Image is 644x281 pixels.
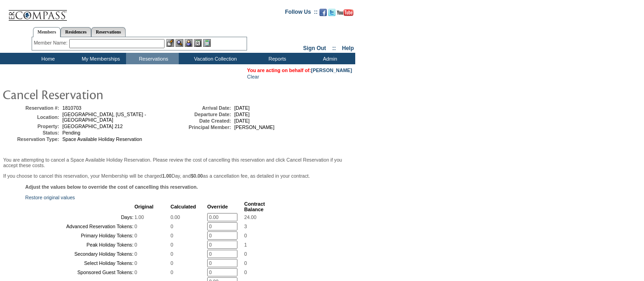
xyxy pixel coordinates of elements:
[250,53,303,64] td: Reports
[179,53,250,64] td: Vacation Collection
[319,9,327,16] img: Become our fan on Facebook
[134,251,137,257] span: 0
[303,45,326,51] a: Sign Out
[4,112,59,123] td: Location:
[244,201,265,212] b: Contract Balance
[26,241,133,249] td: Peak Holiday Tokens:
[185,39,193,47] img: Impersonate
[191,173,203,179] b: $0.00
[247,74,259,79] a: Clear
[62,124,123,129] span: [GEOGRAPHIC_DATA] 212
[328,9,336,16] img: Follow us on Twitter
[203,39,211,47] img: b_calculator.gif
[73,53,126,64] td: My Memberships
[134,214,144,220] span: 1.00
[244,233,247,238] span: 0
[62,112,146,123] span: [GEOGRAPHIC_DATA], [US_STATE] - [GEOGRAPHIC_DATA]
[4,136,59,142] td: Reservation Type:
[166,39,174,47] img: b_edit.gif
[26,222,133,230] td: Advanced Reservation Tokens:
[194,39,202,47] img: Reservations
[26,250,133,258] td: Secondary Holiday Tokens:
[244,260,247,266] span: 0
[4,124,59,129] td: Property:
[62,130,80,135] span: Pending
[162,173,172,179] b: 1.00
[134,242,137,247] span: 0
[234,118,250,124] span: [DATE]
[171,260,173,266] span: 0
[4,105,59,111] td: Reservation #:
[8,2,67,21] img: Compass Home
[171,233,173,238] span: 0
[337,11,353,17] a: Subscribe to our YouTube Channel
[234,112,250,117] span: [DATE]
[337,9,353,16] img: Subscribe to our YouTube Channel
[176,105,231,111] td: Arrival Date:
[319,11,327,17] a: Become our fan on Facebook
[244,251,247,257] span: 0
[26,231,133,240] td: Primary Holiday Tokens:
[176,39,183,47] img: View
[244,224,247,229] span: 3
[91,27,126,37] a: Reservations
[26,259,133,267] td: Select Holiday Tokens:
[285,8,318,19] td: Follow Us ::
[2,85,186,103] img: pgTtlCancelRes.gif
[247,67,352,73] span: You are acting on behalf of:
[134,270,137,275] span: 0
[26,213,133,221] td: Days:
[171,224,173,229] span: 0
[244,270,247,275] span: 0
[126,53,179,64] td: Reservations
[176,124,231,130] td: Principal Member:
[3,157,352,168] p: You are attempting to cancel a Space Available Holiday Reservation. Please review the cost of can...
[134,224,137,229] span: 0
[62,105,82,111] span: 1810703
[134,204,154,209] b: Original
[171,204,196,209] b: Calculated
[311,67,352,73] a: [PERSON_NAME]
[342,45,354,51] a: Help
[171,270,173,275] span: 0
[3,173,352,179] p: If you choose to cancel this reservation, your Membership will be charged Day, and as a cancellat...
[171,251,173,257] span: 0
[332,45,336,51] span: ::
[244,214,257,220] span: 24.00
[4,130,59,135] td: Status:
[34,39,69,47] div: Member Name:
[207,204,228,209] b: Override
[33,27,61,37] a: Members
[25,195,75,200] a: Restore original values
[62,136,142,142] span: Space Available Holiday Reservation
[328,11,336,17] a: Follow us on Twitter
[61,27,91,37] a: Residences
[134,233,137,238] span: 0
[303,53,355,64] td: Admin
[244,242,247,247] span: 1
[26,268,133,276] td: Sponsored Guest Tokens:
[21,53,73,64] td: Home
[176,112,231,117] td: Departure Date:
[171,214,180,220] span: 0.00
[134,260,137,266] span: 0
[234,105,250,111] span: [DATE]
[176,118,231,124] td: Date Created:
[234,124,275,130] span: [PERSON_NAME]
[171,242,173,247] span: 0
[25,184,198,190] b: Adjust the values below to override the cost of cancelling this reservation.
